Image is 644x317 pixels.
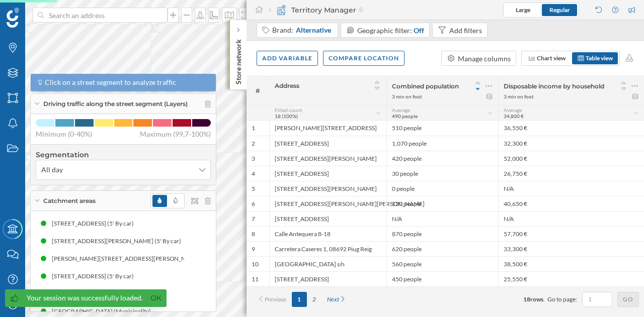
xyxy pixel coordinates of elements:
[386,256,498,271] div: 560 people
[272,25,333,35] div: Brand:
[252,140,255,148] div: 2
[549,6,570,14] span: Regular
[36,150,211,160] h4: Segmentation
[140,129,211,139] span: Maximum (99,7-100%)
[449,25,482,36] div: Add filters
[392,93,422,100] div: 3 min on foot
[52,219,139,229] div: [STREET_ADDRESS] (5' By car)
[504,107,522,113] span: Average
[252,185,255,193] div: 5
[498,181,644,196] div: N/A
[52,254,233,264] div: [PERSON_NAME][STREET_ADDRESS][PERSON_NAME] (5' By car)
[269,256,386,271] div: [GEOGRAPHIC_DATA] s/n
[543,295,545,303] span: .
[276,5,286,15] img: territory-manager.svg
[275,107,302,113] span: Filled count
[252,215,255,223] div: 7
[386,211,498,226] div: N/A
[36,129,92,139] span: Minimum (0-40%)
[269,181,386,196] div: [STREET_ADDRESS][PERSON_NAME]
[498,271,644,286] div: 25,550 €
[386,226,498,241] div: 870 people
[386,271,498,286] div: 450 people
[498,136,644,151] div: 32,300 €
[498,211,644,226] div: N/A
[252,260,259,268] div: 10
[498,121,644,136] div: 36,550 €
[233,35,244,84] p: Store network
[386,151,498,166] div: 420 people
[45,77,176,87] span: Click on a street segment to analyze traffic
[386,121,498,136] div: 510 people
[357,26,412,35] span: Geographic filter:
[547,295,577,304] span: Go to page:
[392,113,418,119] span: 490 people
[386,196,498,211] div: 120 people
[269,121,386,136] div: [PERSON_NAME][STREET_ADDRESS]
[504,93,534,100] div: 3 min on foot
[269,271,386,286] div: [STREET_ADDRESS]
[414,25,424,36] div: Off
[269,196,386,211] div: [STREET_ADDRESS][PERSON_NAME][PERSON_NAME]
[269,241,386,256] div: Carretera Caseres 1, 08692 Piug Reig
[20,7,56,16] span: Support
[269,136,386,151] div: [STREET_ADDRESS]
[504,82,604,90] span: Disposable income by household
[148,292,164,304] a: Ok
[269,226,386,241] div: Calle Antequera 8-18
[386,241,498,256] div: 620 people
[504,113,524,119] span: 34,800 €
[275,82,299,89] span: Address
[498,166,644,181] div: 26,750 €
[498,226,644,241] div: 57,700 €
[43,196,96,205] span: Catchment areas
[537,54,566,62] span: Chart view
[498,256,644,271] div: 38,500 €
[252,230,255,238] div: 8
[386,181,498,196] div: 0 people
[269,211,386,226] div: [STREET_ADDRESS]
[458,53,511,64] div: Manage columns
[386,166,498,181] div: 30 people
[523,295,530,303] span: 18
[52,236,186,246] div: [STREET_ADDRESS][PERSON_NAME] (5' By car)
[52,271,139,281] div: [STREET_ADDRESS] (5' By car)
[275,113,298,119] span: 18 (100%)
[43,99,188,109] span: Driving traffic along the street segment (Layers)
[52,289,139,299] div: [STREET_ADDRESS] (5' By car)
[498,196,644,211] div: 40,650 €
[392,107,410,113] span: Average
[530,295,543,303] span: rows
[386,136,498,151] div: 1,070 people
[516,6,530,14] span: Large
[392,82,459,90] span: Combined population
[586,54,613,62] span: Table view
[296,25,331,35] span: Alternative
[585,294,609,304] input: 1
[498,241,644,256] div: 33,300 €
[252,200,255,208] div: 6
[252,275,259,283] div: 11
[252,245,255,253] div: 9
[269,151,386,166] div: [STREET_ADDRESS][PERSON_NAME]
[269,5,364,15] div: Territory Manager
[498,151,644,166] div: 52,000 €
[41,165,63,175] span: All day
[252,155,255,163] div: 3
[7,8,19,28] img: Geoblink Logo
[252,170,255,178] div: 4
[252,124,255,132] div: 1
[269,166,386,181] div: [STREET_ADDRESS]
[252,86,264,95] span: #
[27,293,143,303] div: Your session was successfully loaded.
